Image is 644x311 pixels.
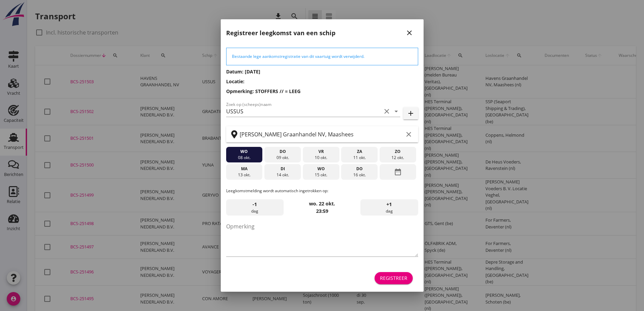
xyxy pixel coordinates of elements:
i: clear [405,130,413,138]
div: do [266,149,299,155]
div: ma [228,166,261,172]
div: 09 okt. [266,155,299,161]
button: Registreer [375,272,413,284]
p: Leegkomstmelding wordt automatisch ingetrokken op: [226,188,418,194]
div: 11 okt. [343,155,376,161]
div: do [343,166,376,172]
div: 14 okt. [266,172,299,178]
i: clear [383,107,391,115]
i: close [405,29,413,37]
div: 15 okt. [304,172,337,178]
div: Bestaande lege aankomstregistratie van dit vaartuig wordt verwijderd. [232,53,412,60]
div: dag [226,199,284,216]
span: +1 [386,201,392,208]
i: add [407,109,415,117]
div: za [343,149,376,155]
h3: Datum: [DATE] [226,68,418,75]
div: vr [304,149,337,155]
div: dag [360,199,418,216]
div: 13 okt. [228,172,261,178]
div: 08 okt. [228,155,261,161]
div: wo [304,166,337,172]
div: zo [381,149,414,155]
strong: 23:59 [316,208,328,214]
div: wo [228,149,261,155]
input: Zoek op terminal of plaats [240,129,403,140]
i: arrow_drop_down [392,107,400,115]
span: -1 [253,201,257,208]
div: 16 okt. [343,172,376,178]
div: 12 okt. [381,155,414,161]
h3: Locatie: [226,78,418,85]
div: 10 okt. [304,155,337,161]
input: Zoek op (scheeps)naam [226,106,381,117]
div: Registreer [380,274,407,282]
textarea: Opmerking [226,221,418,257]
i: date_range [394,166,402,178]
strong: wo. 22 okt. [309,200,335,207]
h2: Registreer leegkomst van een schip [226,28,335,38]
div: di [266,166,299,172]
h3: Opmerking: STOFFERS // = LEEG [226,88,418,95]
